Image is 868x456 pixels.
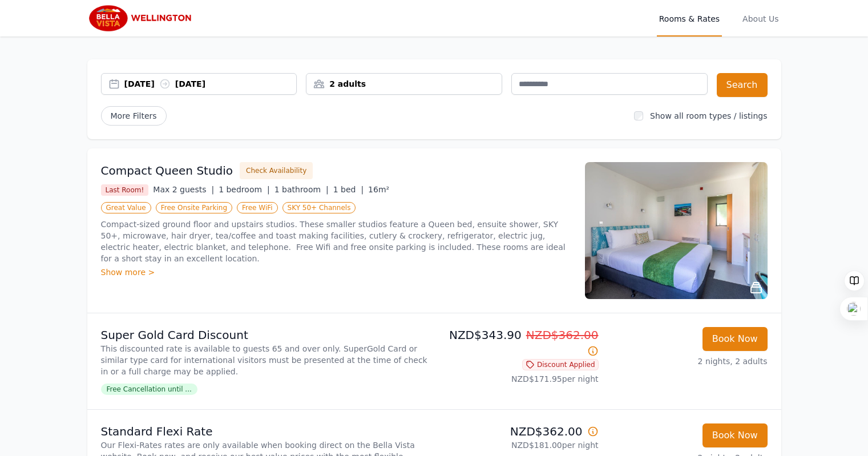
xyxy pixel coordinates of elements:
p: NZD$362.00 [439,423,599,439]
span: SKY 50+ Channels [282,202,356,213]
button: Book Now [703,423,768,447]
div: 2 adults [306,78,502,90]
span: Free Cancellation until ... [101,384,197,395]
p: Compact-sized ground floor and upstairs studios. These smaller studios feature a Queen bed, ensui... [101,219,571,264]
button: Search [717,73,768,97]
p: This discounted rate is available to guests 65 and over only. SuperGold Card or similar type card... [101,343,430,377]
button: Book Now [703,327,768,351]
p: NZD$343.90 [439,327,599,359]
span: 1 bathroom | [274,185,329,194]
span: 1 bed | [333,185,364,194]
span: 1 bedroom | [219,185,270,194]
span: Max 2 guests | [153,185,214,194]
span: Free WiFi [237,202,278,213]
p: NZD$181.00 per night [439,439,599,451]
p: 2 nights, 2 adults [608,356,768,367]
p: NZD$171.95 per night [439,373,599,385]
h3: Compact Queen Studio [101,163,233,179]
button: Check Availability [240,162,313,179]
span: NZD$362.00 [526,328,599,342]
img: Bella Vista Wellington [87,5,197,32]
span: Discount Applied [522,359,599,370]
div: Show more > [101,267,571,278]
span: Last Room! [101,184,149,196]
span: Great Value [101,202,151,213]
p: Super Gold Card Discount [101,327,430,343]
span: More Filters [101,106,167,126]
span: Free Onsite Parking [156,202,232,213]
div: [DATE] [DATE] [124,78,297,90]
p: Standard Flexi Rate [101,423,430,439]
label: Show all room types / listings [650,111,767,120]
span: 16m² [368,185,389,194]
